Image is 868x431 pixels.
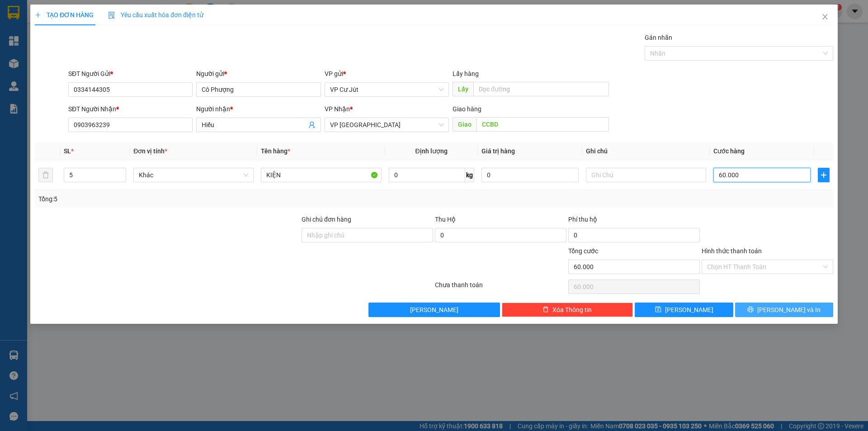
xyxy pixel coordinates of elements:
span: plus [35,12,41,18]
span: Tên hàng [261,147,290,155]
input: Ghi chú đơn hàng [302,228,433,242]
button: delete [38,168,53,182]
div: SĐT Người Nhận [68,104,193,114]
span: Giá trị hàng [481,147,515,155]
span: Đơn vị tính [133,147,167,155]
span: VP Cư Jút [330,83,443,96]
span: Khác [139,168,248,182]
span: Cước rồi : [7,59,41,69]
span: user-add [308,121,316,128]
span: Lấy [453,82,473,96]
span: plus [818,171,829,179]
button: plus [818,168,830,182]
span: Gửi: [8,9,22,18]
span: close [821,13,829,20]
button: deleteXóa Thông tin [502,303,633,317]
div: VP [GEOGRAPHIC_DATA] [77,8,169,29]
span: kg [465,168,474,182]
span: VP Nhận [325,105,350,113]
span: delete [542,306,549,313]
span: Lấy hàng [453,70,479,77]
div: SĐT Người Gửi [68,69,193,79]
div: huy [77,29,169,40]
span: TẠO ĐƠN HÀNG [35,11,94,19]
button: save[PERSON_NAME] [635,303,733,317]
label: Ghi chú đơn hàng [302,216,351,223]
input: Dọc đường [473,82,609,96]
div: mẹ hương [8,19,71,29]
div: Chưa thanh toán [434,280,567,296]
span: Giao [453,117,476,132]
span: Nhận: [77,9,99,18]
span: Cước hàng [713,147,745,155]
img: icon [108,12,115,19]
span: [PERSON_NAME] và In [757,305,821,315]
div: 30.000 [7,58,72,69]
label: Gán nhãn [645,34,672,41]
span: Xóa Thông tin [552,305,592,315]
span: Yêu cầu xuất hóa đơn điện tử [108,11,203,19]
div: 0908514848 [77,40,169,53]
span: SL [64,147,71,155]
span: Thu Hộ [435,216,456,223]
span: Giao hàng [453,105,481,113]
div: Người gửi [196,69,321,79]
span: Tổng cước [568,247,598,255]
span: printer [747,306,754,313]
div: 0906400512 [8,29,71,42]
div: VP gửi [325,69,449,79]
button: Close [812,5,838,30]
span: [PERSON_NAME] [665,305,713,315]
input: 0 [481,168,579,182]
span: save [655,306,661,313]
input: Dọc đường [476,117,609,132]
button: [PERSON_NAME] [368,303,500,317]
div: Tổng: 5 [38,194,335,204]
button: printer[PERSON_NAME] và In [735,303,833,317]
div: Người nhận [196,104,321,114]
th: Ghi chú [582,142,710,160]
input: Ghi Chú [586,168,706,182]
div: VP Cư Jút [8,8,71,19]
div: Phí thu hộ [568,214,700,228]
span: [PERSON_NAME] [410,305,458,315]
input: VD: Bàn, Ghế [261,168,381,182]
span: Định lượng [415,147,448,155]
label: Hình thức thanh toán [702,247,762,255]
span: VP Sài Gòn [330,118,443,132]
